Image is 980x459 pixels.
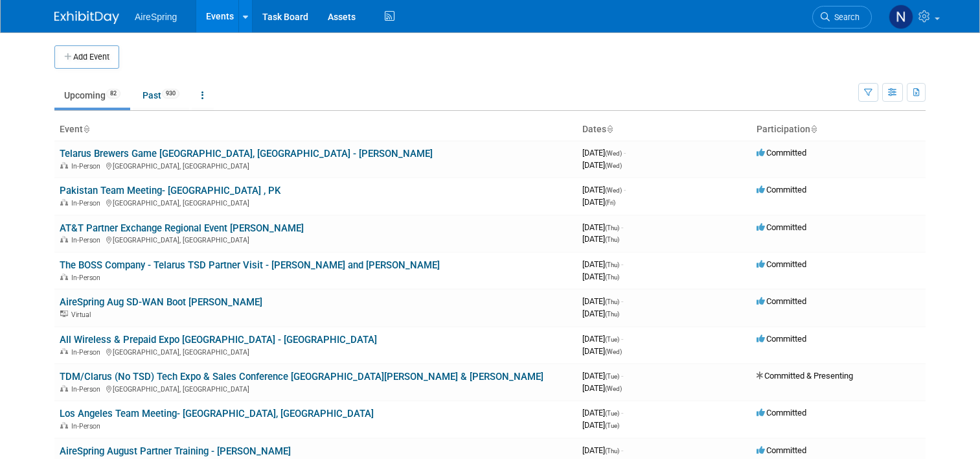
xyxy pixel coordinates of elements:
span: (Tue) [605,373,619,380]
span: In-Person [71,348,104,357]
a: Past930 [133,83,189,108]
span: Committed [757,445,806,455]
span: - [621,334,623,344]
img: In-Person Event [60,422,68,429]
span: Committed [757,296,806,306]
span: Committed [757,259,806,269]
span: - [624,185,626,194]
img: In-Person Event [60,199,68,206]
span: Search [830,12,860,22]
span: In-Person [71,274,104,282]
span: [DATE] [582,420,619,430]
span: - [621,259,623,269]
span: [DATE] [582,185,626,194]
img: In-Person Event [60,348,68,355]
span: 930 [162,89,179,99]
span: - [621,296,623,306]
div: [GEOGRAPHIC_DATA], [GEOGRAPHIC_DATA] [60,160,572,171]
div: [GEOGRAPHIC_DATA], [GEOGRAPHIC_DATA] [60,197,572,207]
span: [DATE] [582,222,623,232]
a: Upcoming82 [54,83,130,108]
img: Natalie Pyron [889,5,913,29]
div: [GEOGRAPHIC_DATA], [GEOGRAPHIC_DATA] [60,346,572,357]
span: [DATE] [582,309,619,318]
span: In-Person [71,162,104,171]
span: - [621,408,623,418]
button: Add Event [54,45,119,69]
span: [DATE] [582,272,619,281]
span: (Fri) [605,199,615,206]
span: [DATE] [582,383,622,393]
a: Sort by Event Name [83,124,89,134]
span: Virtual [71,311,95,319]
span: (Tue) [605,336,619,343]
th: Event [54,119,577,141]
a: AireSpring Aug SD-WAN Boot [PERSON_NAME] [60,296,262,308]
span: [DATE] [582,371,623,381]
span: Committed [757,334,806,344]
span: (Thu) [605,224,619,231]
a: All Wireless & Prepaid Expo [GEOGRAPHIC_DATA] - [GEOGRAPHIC_DATA] [60,334,377,346]
span: In-Person [71,422,104,430]
span: [DATE] [582,445,623,455]
a: The BOSS Company - Telarus TSD Partner Visit - [PERSON_NAME] and [PERSON_NAME] [60,259,440,271]
th: Dates [577,119,751,141]
a: AT&T Partner Exchange Regional Event [PERSON_NAME] [60,222,304,234]
span: [DATE] [582,296,623,306]
span: [DATE] [582,408,623,418]
span: (Thu) [605,311,619,318]
a: TDM/Clarus (No TSD) Tech Expo & Sales Conference [GEOGRAPHIC_DATA][PERSON_NAME] & [PERSON_NAME] [60,371,543,383]
span: [DATE] [582,234,619,244]
div: [GEOGRAPHIC_DATA], [GEOGRAPHIC_DATA] [60,234,572,244]
span: (Wed) [605,187,622,194]
span: - [621,222,623,232]
img: In-Person Event [60,274,68,280]
a: Sort by Participation Type [810,124,817,134]
a: Search [812,6,872,29]
a: Sort by Start Date [606,124,613,134]
span: [DATE] [582,334,623,344]
img: Virtual Event [60,311,68,317]
span: In-Person [71,236,104,244]
span: (Thu) [605,261,619,268]
span: Committed [757,185,806,194]
span: (Wed) [605,385,622,392]
span: AireSpring [135,12,177,22]
span: [DATE] [582,197,615,207]
img: In-Person Event [60,236,68,242]
a: Telarus Brewers Game [GEOGRAPHIC_DATA], [GEOGRAPHIC_DATA] - [PERSON_NAME] [60,148,433,159]
span: (Thu) [605,447,619,454]
span: (Tue) [605,410,619,417]
span: (Thu) [605,274,619,281]
div: [GEOGRAPHIC_DATA], [GEOGRAPHIC_DATA] [60,383,572,394]
span: (Thu) [605,236,619,243]
span: Committed [757,148,806,158]
span: [DATE] [582,259,623,269]
span: (Tue) [605,422,619,429]
th: Participation [751,119,926,141]
a: AireSpring August Partner Training - [PERSON_NAME] [60,445,291,457]
a: Los Angeles Team Meeting- [GEOGRAPHIC_DATA], [GEOGRAPHIC_DATA] [60,408,374,419]
img: ExhibitDay [54,11,119,24]
span: (Wed) [605,162,622,169]
span: (Wed) [605,348,622,355]
span: In-Person [71,199,104,207]
span: Committed [757,222,806,232]
span: Committed & Presenting [757,371,853,381]
span: [DATE] [582,160,622,170]
img: In-Person Event [60,162,68,169]
span: In-Person [71,385,104,394]
span: [DATE] [582,148,626,158]
a: Pakistan Team Meeting- [GEOGRAPHIC_DATA] , PK [60,185,280,196]
span: 82 [106,89,120,99]
span: (Thu) [605,298,619,305]
img: In-Person Event [60,385,68,392]
span: - [624,148,626,158]
span: [DATE] [582,346,622,356]
span: Committed [757,408,806,418]
span: - [621,371,623,381]
span: - [621,445,623,455]
span: (Wed) [605,150,622,157]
